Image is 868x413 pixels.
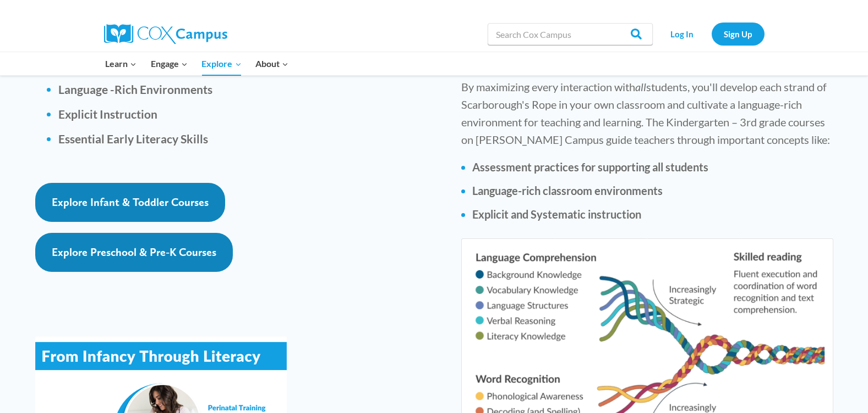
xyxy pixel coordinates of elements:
span: Explore Infant & Toddler Courses [52,196,209,209]
p: By maximizing every interaction with students, you'll develop each strand of Scarborough's Rope i... [461,78,833,148]
a: Explore Preschool & Pre-K Courses [35,233,233,272]
button: Child menu of Explore [195,52,249,75]
img: Cox Campus [104,24,227,44]
i: all [635,80,646,93]
b: Explicit Instruction [58,107,157,121]
input: Search Cox Campus [488,23,653,45]
button: Child menu of Engage [144,52,195,75]
a: Sign Up [712,23,765,45]
b: Language -Rich Environments [58,82,212,96]
b: Essential Early Literacy Skills [58,132,208,146]
button: Child menu of About [248,52,296,75]
nav: Secondary Navigation [658,23,765,45]
strong: Explicit and Systematic instruction [472,208,641,221]
a: Log In [658,23,706,45]
strong: Assessment practices for supporting all students [472,160,708,174]
button: Child menu of Learn [99,52,144,75]
nav: Primary Navigation [99,52,296,75]
strong: Language-rich classroom environments [472,184,663,197]
span: Explore Preschool & Pre-K Courses [52,245,216,259]
a: Explore Infant & Toddler Courses [35,183,225,222]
